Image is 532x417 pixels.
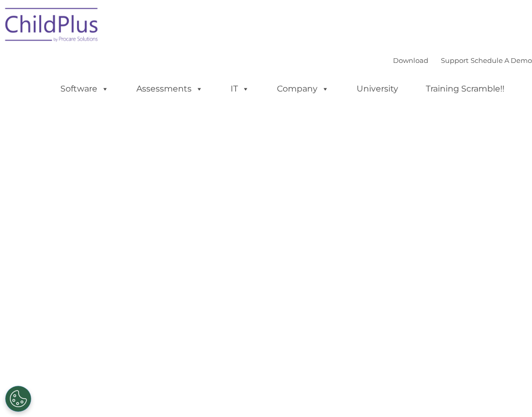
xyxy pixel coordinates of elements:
[220,79,260,99] a: IT
[393,56,428,64] a: Download
[415,79,515,99] a: Training Scramble!!
[346,79,409,99] a: University
[267,79,339,99] a: Company
[441,56,468,64] a: Support
[393,56,532,64] font: |
[126,79,213,99] a: Assessments
[471,56,532,64] a: Schedule A Demo
[5,386,31,412] button: Cookies Settings
[50,79,119,99] a: Software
